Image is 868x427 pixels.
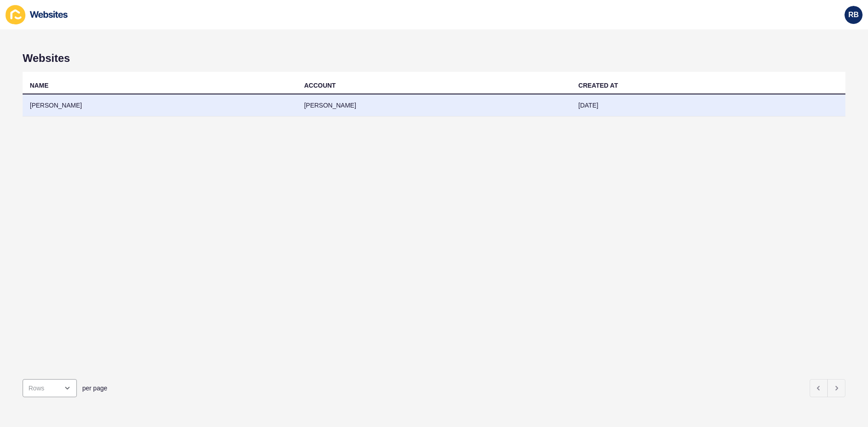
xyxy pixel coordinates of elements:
[297,94,571,117] td: [PERSON_NAME]
[578,81,618,90] div: CREATED AT
[571,94,845,117] td: [DATE]
[304,81,336,90] div: ACCOUNT
[23,94,297,117] td: [PERSON_NAME]
[23,379,77,397] div: open menu
[82,384,107,393] span: per page
[848,10,859,19] span: RB
[23,52,845,65] h1: Websites
[30,81,48,90] div: NAME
